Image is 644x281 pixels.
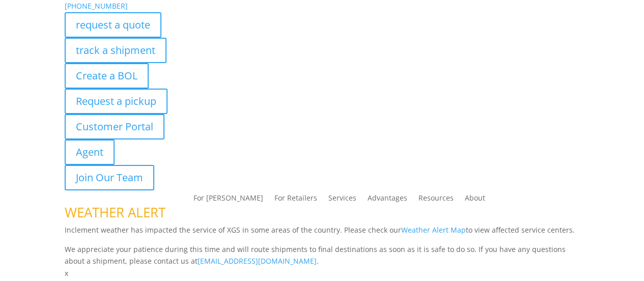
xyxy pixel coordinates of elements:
[65,38,166,63] a: track a shipment
[193,194,263,206] a: For [PERSON_NAME]
[65,165,154,190] a: Join Our Team
[65,114,164,139] a: Customer Portal
[65,267,580,279] p: x
[465,194,485,206] a: About
[65,224,580,243] p: Inclement weather has impacted the service of XGS in some areas of the country. Please check our ...
[65,139,115,165] a: Agent
[65,243,580,268] p: We appreciate your patience during this time and will route shipments to final destinations as so...
[274,194,317,206] a: For Retailers
[198,256,317,266] a: [EMAIL_ADDRESS][DOMAIN_NAME]
[328,194,356,206] a: Services
[65,203,165,221] span: WEATHER ALERT
[65,63,149,89] a: Create a BOL
[65,12,161,38] a: request a quote
[418,194,454,206] a: Resources
[65,89,167,114] a: Request a pickup
[368,194,407,206] a: Advantages
[401,225,466,235] a: Weather Alert Map
[65,1,128,11] a: [PHONE_NUMBER]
